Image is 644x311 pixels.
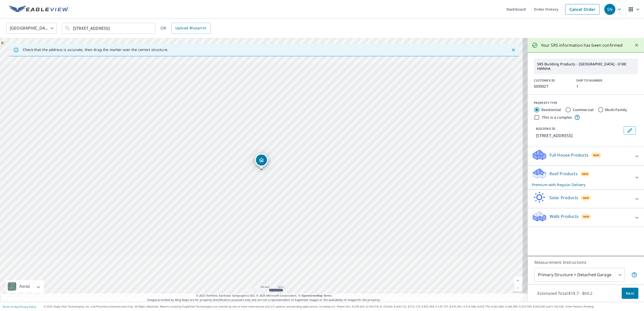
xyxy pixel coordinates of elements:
div: Solar ProductsNew [532,192,640,206]
span: New [583,196,589,200]
a: Upload Blueprint [171,23,210,34]
button: Edit building 1 [624,126,636,135]
div: OR [160,23,210,34]
span: New [582,172,588,176]
div: [GEOGRAPHIC_DATA] [6,21,57,35]
div: Aerial [18,280,31,293]
p: S035027 [534,84,570,88]
img: EV Logo [9,6,69,13]
button: Close [633,42,640,48]
a: Cancel Order [565,4,600,15]
button: Close [510,47,517,53]
span: New [583,215,589,219]
div: Primary Structure + Detached Garage [534,268,625,282]
span: © 2025 TomTom, Earthstar Geographics SIO, © 2025 Microsoft Corporation, © [196,294,332,298]
p: Roof Products [550,171,578,177]
span: Your report will include the primary structure and a detached garage if one exists. [631,272,637,278]
p: BUILDING ID [536,126,555,131]
p: Estimated Total: $18.7 - $60.2 [533,288,597,299]
a: Terms [323,294,332,297]
p: Full House Products [550,152,589,158]
div: Walls ProductsNew [532,210,640,225]
span: New [593,153,600,157]
p: Measurement Instructions [534,259,637,265]
p: Walls Products [550,213,579,219]
label: Multi-Family [605,107,627,112]
a: Terms of Use [3,305,18,308]
p: Check that the address is accurate, then drag the marker over the correct structure. [23,47,168,52]
div: Full House ProductsNew [532,149,640,163]
p: [STREET_ADDRESS] [536,133,622,139]
p: Premium with Regular Delivery [532,182,631,187]
p: CUSTOMER ID [534,78,570,83]
p: © 2025 Eagle View Technologies, Inc. and Pictometry International Corp. All Rights Reserved. Repo... [44,305,641,308]
label: Commercial [573,107,594,112]
a: OpenStreetMap [301,294,323,297]
a: Current Level 17, Zoom Out [514,284,522,292]
div: Roof ProductsNewPremium with Regular Delivery [532,168,640,187]
p: SRS Building Products - [GEOGRAPHIC_DATA] - 0188 HWNHA [535,60,637,73]
p: | [3,305,36,308]
div: PROPERTY TYPE [534,101,638,105]
button: Next [622,288,638,299]
p: Solar Products [550,195,578,201]
div: Aerial [6,280,44,293]
label: This is a complex [542,115,572,120]
p: Your SRS information has been confirmed [541,42,623,48]
a: Privacy Policy [20,305,36,308]
div: Dropped pin, building 1, Residential property, 284 Bristol St Southington, CT 06489 [255,153,268,169]
input: Search by address or latitude-longitude [73,21,145,35]
a: Current Level 17, Zoom In [514,277,522,284]
span: Next [626,290,634,297]
p: 1 [576,84,613,88]
label: Residential [541,107,561,112]
div: SN [604,4,615,15]
span: Upload Blueprint [175,25,206,31]
p: SHIP TO NUMBER [576,78,613,83]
